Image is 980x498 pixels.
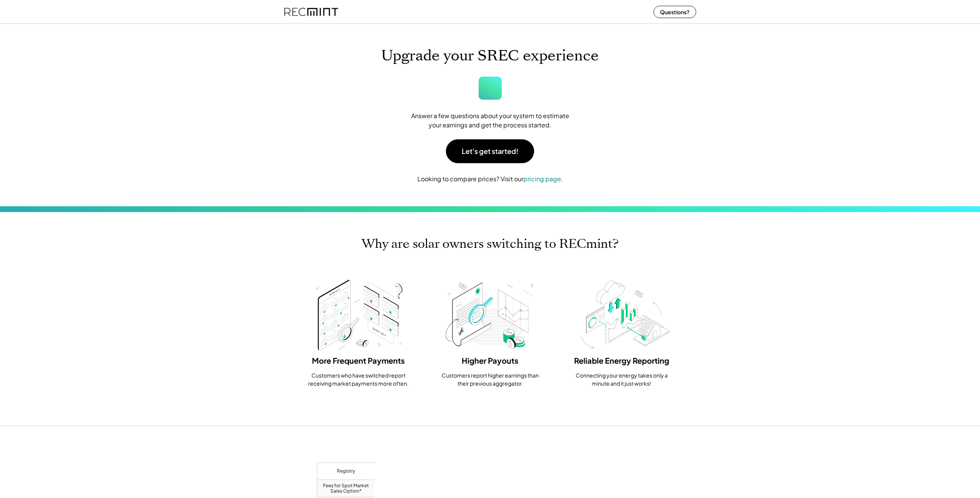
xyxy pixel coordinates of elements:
h1: Upgrade your SREC experience [381,47,599,65]
div: Higher Payouts [462,356,518,366]
img: Generic-Contract%403x%20%281%29.png [442,279,538,352]
button: Questions? [653,6,696,18]
a: pricing page [523,175,561,183]
div: Customers who have switched report receiving market payments more often. [307,371,410,388]
div: Answer a few questions about your system to estimate your earnings and get the process started. [409,111,571,130]
div: Reliable Energy Reporting [574,356,669,366]
img: Switching-Payment%403x.png [310,279,407,352]
button: Let's get started! [446,139,534,163]
div: Customers report higher earnings than their previous aggregator. [438,371,542,388]
div: More Frequent Payments [312,356,405,366]
div: Fees for Spot Market Sales Option* [318,483,374,494]
div: Looking to compare prices? Visit our . [298,175,683,183]
div: Registry [337,468,355,474]
img: recmint-logotype%403x%20%281%29.jpeg [284,2,338,22]
img: Invertor-Data%403x.png [573,279,670,352]
div: Connecting your energy takes only a minute and it just works! [570,371,673,388]
h2: Why are solar owners switching to RECmint? [362,235,618,252]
